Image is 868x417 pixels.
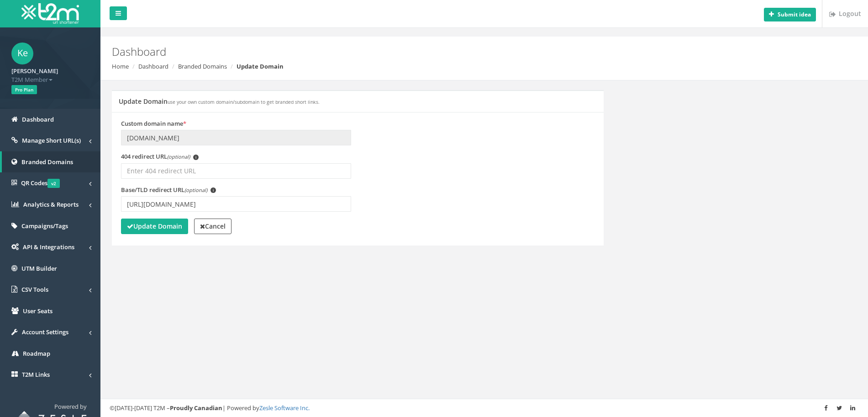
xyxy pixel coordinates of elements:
strong: Update Domain [127,222,182,230]
strong: Cancel [200,222,226,230]
a: Zesle Software Inc. [259,404,310,412]
span: Dashboard [22,115,54,123]
em: (optional) [184,187,207,193]
strong: [PERSON_NAME] [11,67,58,75]
strong: Proudly Canadian [170,404,222,412]
span: T2M Links [22,370,50,379]
span: Manage Short URL(s) [22,136,81,144]
label: Custom domain name [121,119,186,128]
span: Analytics & Reports [23,200,79,208]
span: Roadmap [23,349,50,358]
span: Pro Plan [11,85,37,94]
span: T2M Member [11,75,89,84]
label: 404 redirect URL [121,152,199,161]
a: Branded Domains [178,62,227,70]
span: Powered by [54,402,87,411]
em: (optional) [167,153,190,160]
input: Enter TLD redirect URL [121,196,351,212]
h5: Update Domain [119,98,320,105]
span: Branded Domains [21,158,73,166]
button: Update Domain [121,219,188,234]
span: User Seats [23,307,53,315]
input: Enter domain name [121,130,351,145]
span: Account Settings [22,328,68,336]
span: i [210,187,216,193]
a: Home [112,62,129,70]
input: Enter 404 redirect URL [121,163,351,179]
span: Ke [11,43,33,64]
label: Base/TLD redirect URL [121,186,216,194]
b: Submit idea [778,11,811,18]
a: Cancel [194,219,231,234]
span: UTM Builder [21,264,57,273]
h2: Dashboard [112,46,730,58]
span: QR Codes [21,179,60,187]
strong: Update Domain [237,62,284,70]
small: use your own custom domain/subdomain to get branded short links. [168,99,320,105]
a: Dashboard [138,62,168,70]
img: T2M [21,3,79,24]
span: v2 [47,179,60,188]
span: Campaigns/Tags [21,222,68,230]
span: i [193,155,199,160]
button: Submit idea [764,8,816,21]
div: ©[DATE]-[DATE] T2M – | Powered by [110,404,859,412]
a: [PERSON_NAME] T2M Member [11,64,89,84]
span: API & Integrations [23,243,74,251]
span: CSV Tools [21,285,48,294]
